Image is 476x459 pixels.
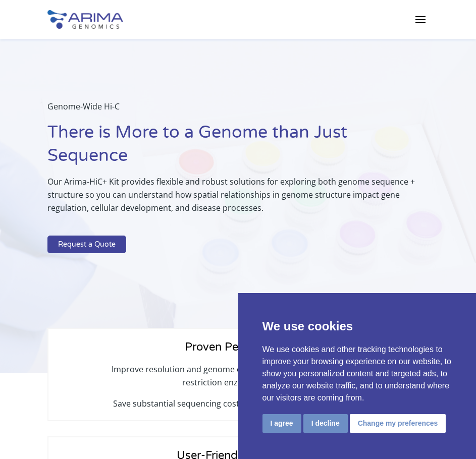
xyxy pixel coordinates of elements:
[47,10,123,29] img: Arima-Genomics-logo
[350,414,446,433] button: Change my preferences
[47,100,428,121] p: Genome-Wide Hi-C
[262,414,301,433] button: I agree
[47,175,428,222] p: Our Arima-HiC+ Kit provides flexible and robust solutions for exploring both genome sequence + st...
[99,363,377,397] p: Improve resolution and genome coverage with innovative multiple restriction enzyme chemistry
[185,340,291,354] span: Proven Performance
[262,317,452,335] p: We use cookies
[99,397,377,410] p: Save substantial sequencing costs via increased long-range signal
[47,236,126,254] a: Request a Quote
[47,121,428,175] h1: There is More to a Genome than Just Sequence
[262,343,452,404] p: We use cookies and other tracking technologies to improve your browsing experience on our website...
[303,414,348,433] button: I decline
